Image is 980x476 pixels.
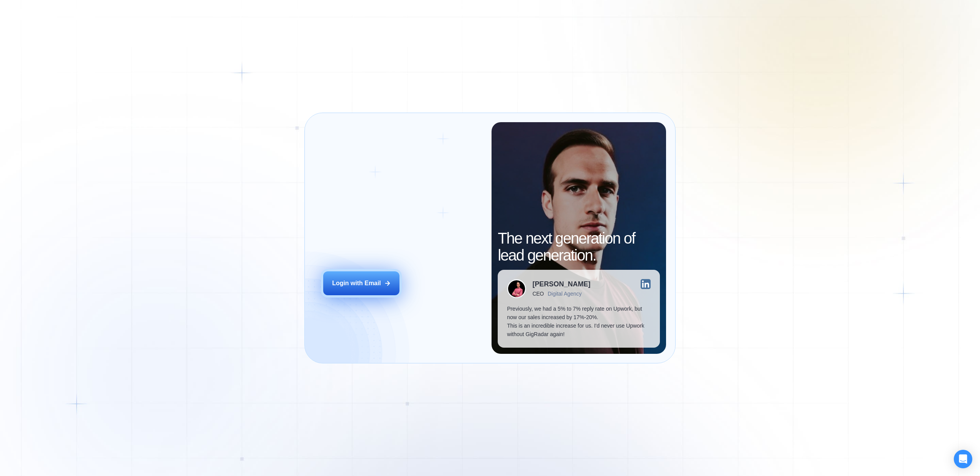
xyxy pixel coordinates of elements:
[498,230,659,264] h2: The next generation of lead generation.
[323,271,399,295] button: Login with Email
[332,279,381,288] div: Login with Email
[954,450,972,468] div: Open Intercom Messenger
[507,304,650,338] p: Previously, we had a 5% to 7% reply rate on Upwork, but now our sales increased by 17%-20%. This ...
[532,281,591,288] div: [PERSON_NAME]
[532,291,544,297] div: CEO
[548,291,582,297] div: Digital Agency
